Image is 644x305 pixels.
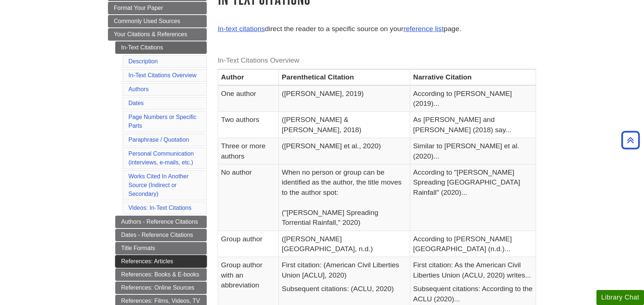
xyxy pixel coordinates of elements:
[218,231,279,257] td: Group author
[128,205,191,211] a: Videos: In-Text Citations
[128,173,188,197] a: Works Cited In Another Source (Indirect or Secondary)
[108,2,207,14] a: Format Your Paper
[115,41,207,54] a: In-Text Citations
[404,25,444,33] a: reference list
[410,164,536,231] td: According to "[PERSON_NAME] Spreading [GEOGRAPHIC_DATA] Rainfall" (2020)...
[279,85,410,112] td: ([PERSON_NAME], 2019)
[128,150,194,165] a: Personal Communication(interviews, e-mails, etc.)
[282,284,407,294] p: Subsequent citations: (ACLU, 2020)
[410,112,536,138] td: As [PERSON_NAME] and [PERSON_NAME] (2018) say...
[108,15,207,27] a: Commonly Used Sources
[115,242,207,254] a: Title Formats
[218,164,279,231] td: No author
[128,137,189,143] a: Paraphrase / Quotation
[282,260,407,280] p: First citation: (American Civil Liberties Union [ACLU], 2020)
[413,260,533,280] p: First citation: As the American Civil Liberties Union (ACLU, 2020) writes...
[218,138,279,164] td: Three or more authors
[115,282,207,294] a: References: Online Sources
[218,112,279,138] td: Two authors
[410,85,536,112] td: According to [PERSON_NAME] (2019)...
[128,100,144,106] a: Dates
[279,69,410,85] th: Parenthetical Citation
[218,69,279,85] th: Author
[128,72,196,78] a: In-Text Citations Overview
[114,31,187,37] span: Your Citations & References
[108,28,207,41] a: Your Citations & References
[218,52,536,69] caption: In-Text Citations Overview
[413,284,533,304] p: Subsequent citations: According to the ACLU (2020)...
[115,229,207,241] a: Dates - Reference Citations
[596,290,644,305] button: Library Chat
[619,135,642,145] a: Back to Top
[114,5,163,11] span: Format Your Paper
[128,86,149,92] a: Authors
[128,58,158,64] a: Description
[279,231,410,257] td: ([PERSON_NAME][GEOGRAPHIC_DATA], n.d.)
[279,138,410,164] td: ([PERSON_NAME] et al., 2020)
[114,18,180,24] span: Commonly Used Sources
[218,24,536,34] p: direct the reader to a specific source on your page.
[410,138,536,164] td: Similar to [PERSON_NAME] et al. (2020)...
[410,69,536,85] th: Narrative Citation
[115,255,207,268] a: References: Articles
[115,216,207,228] a: Authors - Reference Citations
[218,25,265,33] a: In-text citations
[279,164,410,231] td: When no person or group can be identified as the author, the title moves to the author spot: ("[P...
[410,231,536,257] td: According to [PERSON_NAME][GEOGRAPHIC_DATA] (n.d.)...
[279,112,410,138] td: ([PERSON_NAME] & [PERSON_NAME], 2018)
[128,114,196,129] a: Page Numbers or Specific Parts
[218,85,279,112] td: One author
[115,268,207,281] a: References: Books & E-books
